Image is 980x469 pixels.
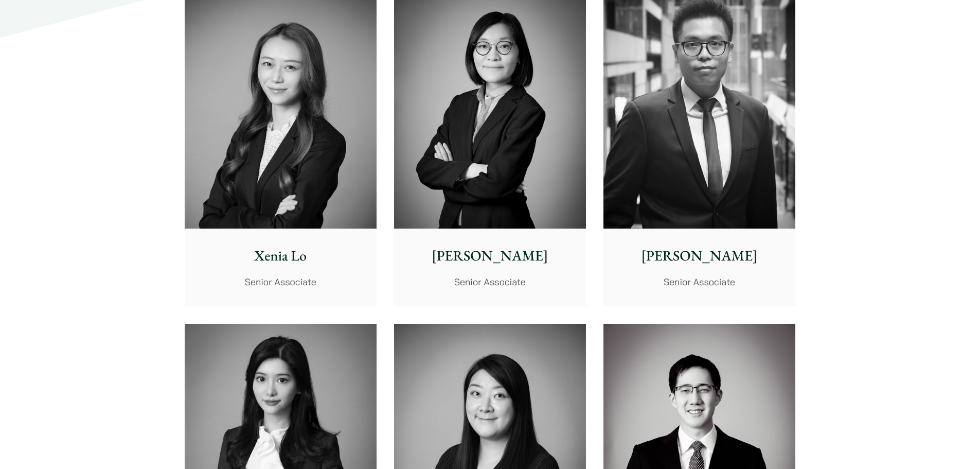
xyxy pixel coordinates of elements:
p: Senior Associate [402,275,578,289]
p: Senior Associate [612,275,787,289]
p: Senior Associate [193,275,368,289]
p: Xenia Lo [193,245,368,267]
p: [PERSON_NAME] [612,245,787,267]
p: [PERSON_NAME] [402,245,578,267]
